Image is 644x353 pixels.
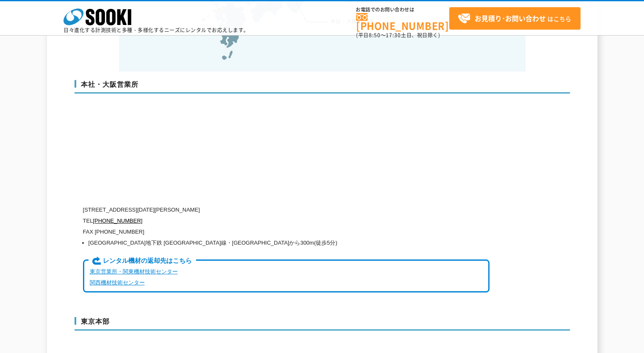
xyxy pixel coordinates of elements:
[88,256,196,266] span: レンタル機材の返却先はこちら
[83,226,489,237] p: FAX [PHONE_NUMBER]
[356,13,449,30] a: [PHONE_NUMBER]
[75,317,570,331] h3: 東京本部
[64,28,249,33] p: 日々進化する計測技術と多種・多様化するニーズにレンタルでお応えします。
[83,215,489,226] p: TEL
[90,279,145,286] a: 関西機材技術センター
[75,80,570,94] h3: 本社・大阪営業所
[475,13,546,23] strong: お見積り･お問い合わせ
[83,204,489,215] p: [STREET_ADDRESS][DATE][PERSON_NAME]
[93,218,142,224] a: [PHONE_NUMBER]
[356,31,440,39] span: (平日 ～ 土日、祝日除く)
[386,31,401,39] span: 17:30
[356,7,449,12] span: お電話でのお問い合わせは
[458,12,571,25] span: はこちら
[90,268,178,275] a: 東京営業所・関東機材技術センター
[88,237,489,248] li: [GEOGRAPHIC_DATA]地下鉄 [GEOGRAPHIC_DATA]線・[GEOGRAPHIC_DATA]から300m(徒歩5分)
[449,7,580,30] a: お見積り･お問い合わせはこちら
[369,31,381,39] span: 8:50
